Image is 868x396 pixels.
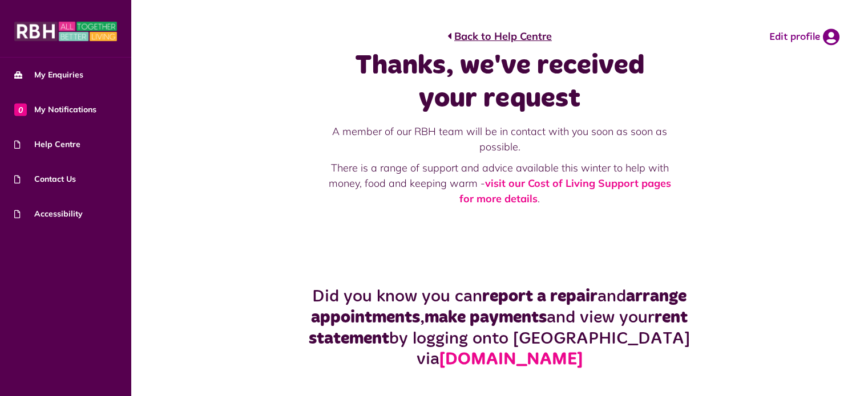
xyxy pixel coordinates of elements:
span: My Enquiries [14,69,83,81]
a: visit our Cost of Living Support pages for more details [459,177,671,205]
img: MyRBH [14,20,117,43]
span: Accessibility [14,208,83,220]
p: There is a range of support and advice available this winter to help with money, food and keeping... [327,160,673,206]
h2: Did you know you can and , and view your by logging onto [GEOGRAPHIC_DATA] via [271,286,728,370]
span: 0 [14,103,27,116]
span: Contact Us [14,173,76,185]
a: Back to Help Centre [447,28,552,44]
strong: report a repair [482,288,597,305]
p: A member of our RBH team will be in contact with you soon as soon as possible. [327,124,673,154]
a: [DOMAIN_NAME] [439,351,583,368]
span: My Notifications [14,104,96,116]
span: Help Centre [14,138,80,150]
a: Edit profile [769,28,839,46]
h1: Thanks, we've received your request [327,50,673,115]
strong: make payments [425,309,547,326]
